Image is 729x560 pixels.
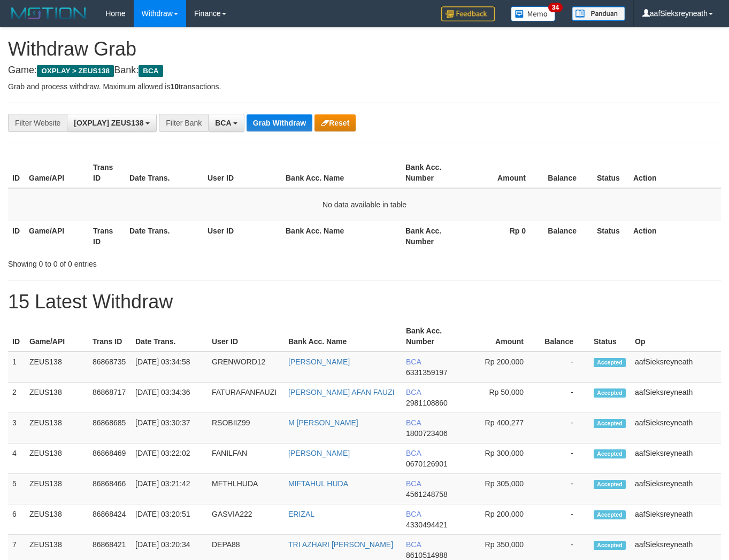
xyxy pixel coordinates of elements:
[465,352,540,383] td: Rp 200,000
[208,413,284,444] td: RSOBIIZ99
[8,413,25,444] td: 3
[25,444,88,474] td: ZEUS138
[594,480,626,489] span: Accepted
[8,81,721,92] p: Grab and process withdraw. Maximum allowed is transactions.
[465,383,540,413] td: Rp 50,000
[465,413,540,444] td: Rp 400,277
[540,413,589,444] td: -
[208,474,284,504] td: MFTHLHUDA
[441,6,495,21] img: Feedback.jpg
[406,368,448,377] span: Copy 6331359197 to clipboard
[594,358,626,367] span: Accepted
[8,65,721,76] h4: Game: Bank:
[247,114,312,131] button: Grab Withdraw
[594,388,626,398] span: Accepted
[631,413,721,444] td: aafSieksreyneath
[406,357,421,366] span: BCA
[88,474,131,504] td: 86868466
[8,474,25,504] td: 5
[208,383,284,413] td: FATURAFANFAUZI
[131,383,208,413] td: [DATE] 03:34:36
[8,352,25,383] td: 1
[631,444,721,474] td: aafSieksreyneath
[288,479,348,488] a: MIFTAHUL HUDA
[589,321,631,352] th: Status
[540,383,589,413] td: -
[88,321,131,352] th: Trans ID
[594,510,626,519] span: Accepted
[406,479,421,488] span: BCA
[208,114,244,132] button: BCA
[8,254,296,269] div: Showing 0 to 0 of 0 entries
[25,504,88,535] td: ZEUS138
[8,383,25,413] td: 2
[542,221,593,251] th: Balance
[540,444,589,474] td: -
[288,449,350,457] a: [PERSON_NAME]
[208,352,284,383] td: GRENWORD12
[208,504,284,535] td: GASVIA222
[406,520,448,529] span: Copy 4330494421 to clipboard
[288,357,350,366] a: [PERSON_NAME]
[67,114,157,132] button: [OXPLAY] ZEUS138
[593,221,629,251] th: Status
[139,65,163,77] span: BCA
[406,429,448,438] span: Copy 1800723406 to clipboard
[542,158,593,188] th: Balance
[208,444,284,474] td: FANILFAN
[594,449,626,458] span: Accepted
[465,444,540,474] td: Rp 300,000
[88,413,131,444] td: 86868685
[8,158,25,188] th: ID
[406,449,421,457] span: BCA
[288,388,394,396] a: [PERSON_NAME] AFAN FAUZI
[631,474,721,504] td: aafSieksreyneath
[8,114,67,132] div: Filter Website
[594,419,626,428] span: Accepted
[406,510,421,518] span: BCA
[540,321,589,352] th: Balance
[25,352,88,383] td: ZEUS138
[402,321,465,352] th: Bank Acc. Number
[25,383,88,413] td: ZEUS138
[8,291,721,313] h1: 15 Latest Withdraw
[170,82,179,91] strong: 10
[37,65,114,77] span: OXPLAY > ZEUS138
[8,321,25,352] th: ID
[131,444,208,474] td: [DATE] 03:22:02
[548,3,563,12] span: 34
[88,383,131,413] td: 86868717
[89,158,125,188] th: Trans ID
[88,352,131,383] td: 86868735
[631,383,721,413] td: aafSieksreyneath
[131,352,208,383] td: [DATE] 03:34:58
[631,504,721,535] td: aafSieksreyneath
[131,474,208,504] td: [DATE] 03:21:42
[284,321,402,352] th: Bank Acc. Name
[540,504,589,535] td: -
[74,119,143,127] span: [OXPLAY] ZEUS138
[88,444,131,474] td: 86868469
[465,221,542,251] th: Rp 0
[8,5,89,21] img: MOTION_logo.png
[631,352,721,383] td: aafSieksreyneath
[314,114,356,131] button: Reset
[288,510,314,518] a: ERIZAL
[159,114,208,132] div: Filter Bank
[203,221,281,251] th: User ID
[281,221,401,251] th: Bank Acc. Name
[406,490,448,499] span: Copy 4561248758 to clipboard
[406,418,421,427] span: BCA
[406,460,448,468] span: Copy 0670126901 to clipboard
[406,551,448,559] span: Copy 8610514988 to clipboard
[8,504,25,535] td: 6
[89,221,125,251] th: Trans ID
[8,188,721,221] td: No data available in table
[406,388,421,396] span: BCA
[540,352,589,383] td: -
[25,158,89,188] th: Game/API
[25,413,88,444] td: ZEUS138
[25,321,88,352] th: Game/API
[215,119,231,127] span: BCA
[131,504,208,535] td: [DATE] 03:20:51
